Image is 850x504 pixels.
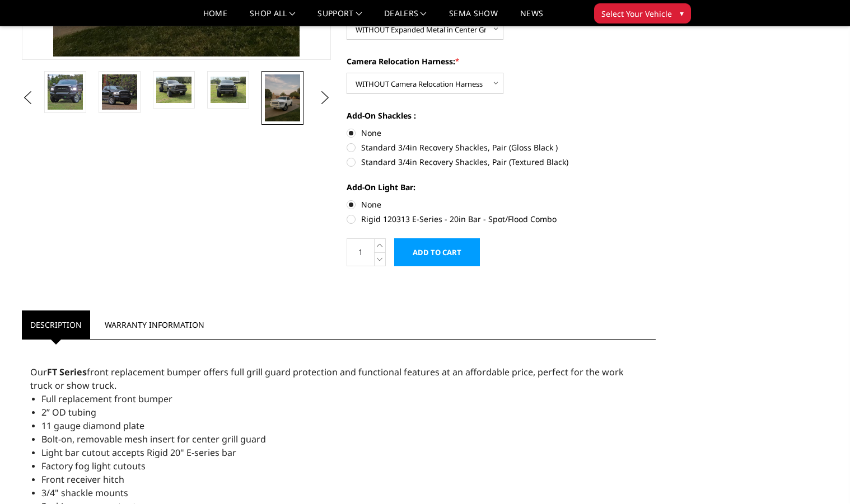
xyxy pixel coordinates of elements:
[680,7,684,19] span: ▾
[22,310,90,339] a: Description
[347,181,656,193] label: Add-On Light Bar:
[394,238,480,266] input: Add to Cart
[449,10,498,26] a: SEMA Show
[347,156,656,168] label: Standard 3/4in Recovery Shackles, Pair (Textured Black)
[102,74,137,110] img: 2019-2025 Ram 2500-3500 - FT Series - Extreme Front Bumper
[347,142,656,153] label: Standard 3/4in Recovery Shackles, Pair (Gloss Black )
[41,473,124,486] span: Front receiver hitch
[47,366,87,378] strong: FT Series
[347,127,656,139] label: None
[384,10,427,26] a: Dealers
[41,393,172,405] span: Full replacement front bumper
[317,10,362,26] a: Support
[41,446,236,459] span: Light bar cutout accepts Rigid 20" E-series bar
[203,10,227,26] a: Home
[96,310,213,339] a: Warranty Information
[156,77,192,103] img: 2019-2025 Ram 2500-3500 - FT Series - Extreme Front Bumper
[41,420,144,432] span: 11 gauge diamond plate
[347,213,656,225] label: Rigid 120313 E-Series - 20in Bar - Spot/Flood Combo
[347,110,656,121] label: Add-On Shackles :
[41,433,266,445] span: Bolt-on, removable mesh insert for center grill guard
[41,460,146,472] span: Factory fog light cutouts
[594,3,691,23] button: Select Your Vehicle
[601,8,672,20] span: Select Your Vehicle
[347,199,656,210] label: None
[48,74,83,110] img: 2019-2025 Ram 2500-3500 - FT Series - Extreme Front Bumper
[211,77,246,103] img: 2019-2025 Ram 2500-3500 - FT Series - Extreme Front Bumper
[520,10,543,26] a: News
[41,406,96,418] span: 2” OD tubing
[317,90,334,106] button: Next
[41,487,128,499] span: 3/4" shackle mounts
[19,90,36,106] button: Previous
[30,366,624,392] span: Our front replacement bumper offers full grill guard protection and functional features at an aff...
[250,10,295,26] a: shop all
[347,55,656,67] label: Camera Relocation Harness:
[265,74,300,121] img: 2019-2025 Ram 2500-3500 - FT Series - Extreme Front Bumper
